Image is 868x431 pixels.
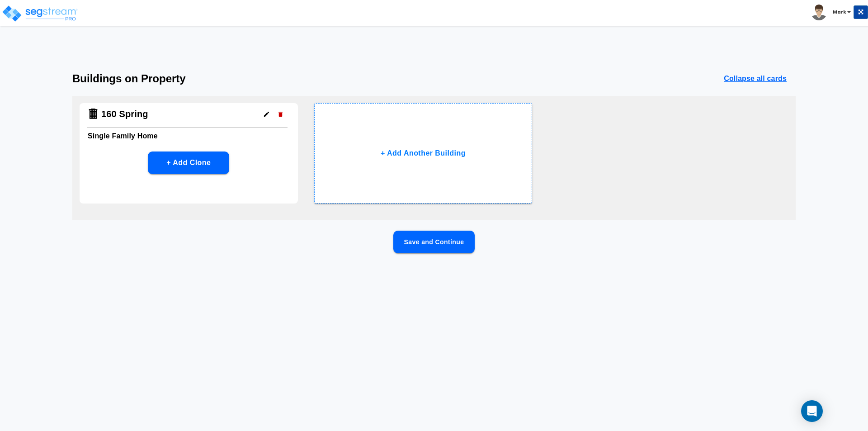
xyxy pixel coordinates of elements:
img: logo_pro_r.png [1,5,78,23]
h4: 160 Spring [101,109,148,120]
img: avatar.png [811,5,827,20]
button: + Add Another Building [314,103,533,204]
b: Mark [833,9,846,15]
h3: Buildings on Property [72,72,186,85]
h6: Single Family Home [88,130,290,142]
button: + Add Clone [148,152,229,174]
button: Save and Continue [393,231,475,253]
p: Collapse all cards [724,73,787,84]
img: Building Icon [87,108,99,120]
div: Open Intercom Messenger [801,400,823,422]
